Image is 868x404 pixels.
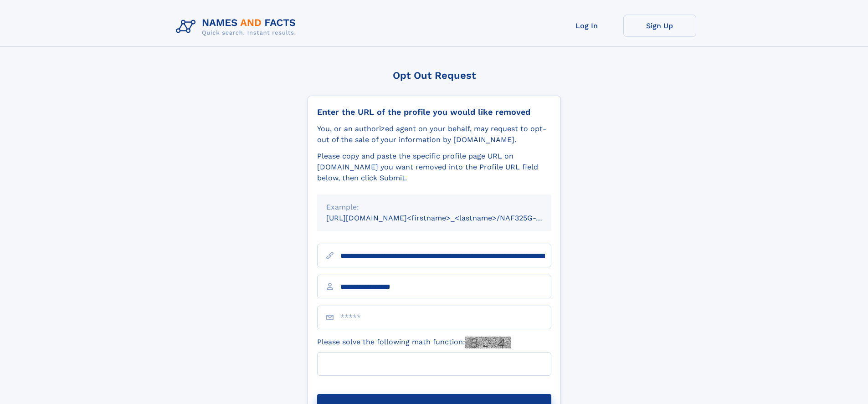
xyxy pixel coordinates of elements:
[308,70,561,81] div: Opt Out Request
[317,107,551,117] div: Enter the URL of the profile you would like removed
[317,151,551,184] div: Please copy and paste the specific profile page URL on [DOMAIN_NAME] you want removed into the Pr...
[172,15,303,39] img: Logo Names and Facts
[317,123,551,145] div: You, or an authorized agent on your behalf, may request to opt-out of the sale of your informatio...
[317,337,511,348] label: Please solve the following math function:
[623,15,696,37] a: Sign Up
[550,15,623,37] a: Log In
[326,202,542,213] div: Example:
[326,214,569,222] small: [URL][DOMAIN_NAME]<firstname>_<lastname>/NAF325G-xxxxxxxx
